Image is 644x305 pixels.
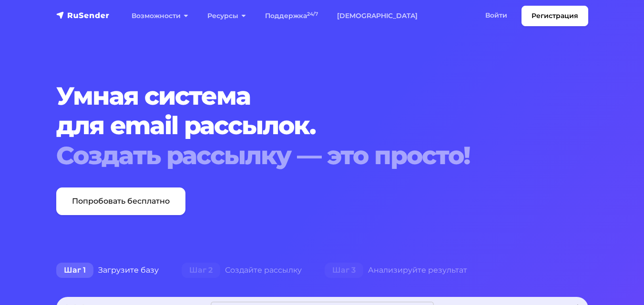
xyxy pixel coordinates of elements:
sup: 24/7 [307,11,318,17]
div: Создать рассылку — это просто! [56,141,588,170]
h1: Умная система для email рассылок. [56,81,588,170]
span: Шаг 1 [56,263,93,278]
a: Поддержка24/7 [256,6,327,26]
span: Шаг 2 [182,263,220,278]
div: Анализируйте результат [313,261,479,280]
a: [DEMOGRAPHIC_DATA] [327,6,427,26]
a: Ресурсы [198,6,256,26]
img: RuSender [56,10,110,20]
a: Возможности [122,6,198,26]
a: Войти [476,6,517,25]
a: Попробовать бесплатно [56,187,185,215]
span: Шаг 3 [325,263,363,278]
div: Создайте рассылку [170,261,313,280]
div: Загрузите базу [45,261,170,280]
a: Регистрация [521,6,588,26]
